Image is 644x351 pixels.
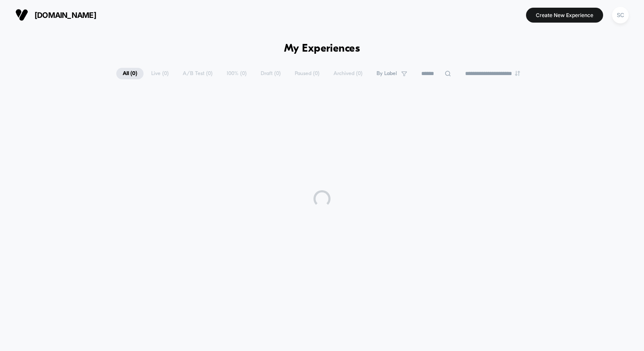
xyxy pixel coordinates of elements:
button: SC [609,6,631,24]
button: [DOMAIN_NAME] [13,8,99,22]
img: end [515,71,520,76]
span: [DOMAIN_NAME] [34,11,96,20]
div: SC [612,7,629,23]
button: Create New Experience [526,8,603,23]
span: By Label [377,70,397,77]
h1: My Experiences [284,43,360,55]
img: Visually logo [15,9,28,21]
span: All ( 0 ) [116,68,144,79]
